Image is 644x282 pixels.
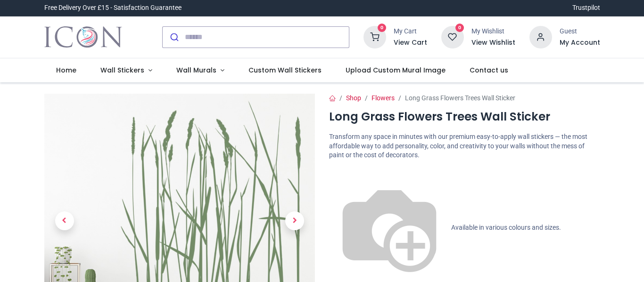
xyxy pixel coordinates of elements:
span: Custom Wall Stickers [248,65,322,75]
div: Guest [560,27,600,36]
sup: 0 [378,24,387,32]
a: 0 [363,32,386,40]
a: View Cart [394,38,427,48]
span: Next [285,211,304,230]
h1: Long Grass Flowers Trees Wall Sticker [329,109,600,125]
a: Wall Stickers [89,58,165,83]
a: Logo of Icon Wall Stickers [44,24,122,50]
a: Wall Murals [164,58,236,83]
a: 0 [441,32,464,40]
button: Submit [163,27,185,48]
sup: 0 [455,24,464,32]
a: Trustpilot [572,3,600,13]
div: My Wishlist [471,27,515,36]
span: Home [56,65,76,75]
div: My Cart [394,27,427,36]
a: My Account [560,38,600,48]
span: Available in various colours and sizes. [451,224,561,231]
a: View Wishlist [471,38,515,48]
span: Wall Stickers [100,65,144,75]
p: Transform any space in minutes with our premium easy-to-apply wall stickers — the most affordable... [329,132,600,160]
span: Upload Custom Mural Image [346,65,446,75]
a: Flowers [372,94,395,102]
a: Shop [346,94,361,102]
span: Wall Murals [176,65,216,75]
span: Previous [55,211,74,230]
span: Contact us [470,65,508,75]
img: Icon Wall Stickers [44,24,122,50]
div: Free Delivery Over £15 - Satisfaction Guarantee [44,3,182,13]
span: Long Grass Flowers Trees Wall Sticker [405,94,515,102]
